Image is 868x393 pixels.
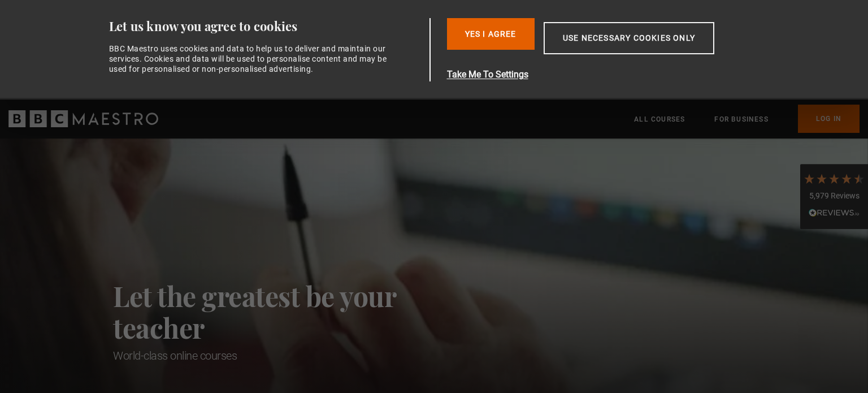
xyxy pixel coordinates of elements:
div: Let us know you agree to cookies [109,18,426,34]
div: 5,979 Reviews [803,191,865,202]
button: Take Me To Settings [447,68,768,81]
img: REVIEWS.io [809,209,860,217]
h2: Let the greatest be your teacher [113,280,446,343]
div: 4.7 Stars [803,172,865,185]
div: Read All Reviews [803,207,865,221]
a: Log In [798,105,860,133]
button: Yes I Agree [447,18,535,50]
button: Use necessary cookies only [544,22,714,54]
div: 5,979 ReviewsRead All Reviews [800,164,868,230]
div: BBC Maestro uses cookies and data to help us to deliver and maintain our services. Cookies and da... [109,44,394,75]
a: For business [714,114,768,125]
a: All Courses [634,114,685,125]
svg: BBC Maestro [8,110,158,127]
nav: Primary [634,105,860,133]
